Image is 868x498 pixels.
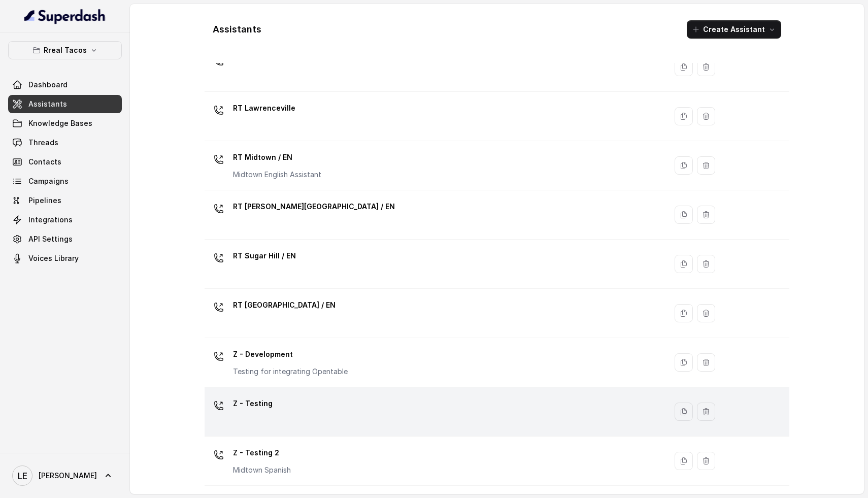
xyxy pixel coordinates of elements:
a: Threads [8,134,122,152]
a: Voices Library [8,249,122,268]
img: light.svg [24,8,106,24]
p: RT [PERSON_NAME][GEOGRAPHIC_DATA] / EN [233,198,395,215]
a: API Settings [8,230,122,248]
span: [PERSON_NAME] [39,471,97,481]
span: Assistants [28,99,67,109]
a: Assistants [8,95,122,113]
button: Rreal Tacos [8,41,122,59]
a: Campaigns [8,172,122,190]
span: Integrations [28,215,73,225]
span: Contacts [28,157,61,167]
a: Pipelines [8,191,122,210]
a: Integrations [8,211,122,229]
a: [PERSON_NAME] [8,461,122,490]
span: Pipelines [28,195,61,206]
span: Voices Library [28,253,79,263]
p: RT Sugar Hill / EN [233,248,296,264]
button: Create Assistant [687,20,781,39]
span: Campaigns [28,176,69,186]
span: Threads [28,138,58,148]
p: Z - Testing [233,395,273,412]
p: Midtown English Assistant [233,170,321,180]
p: RT [GEOGRAPHIC_DATA] / EN [233,297,336,313]
span: Dashboard [28,80,68,90]
h1: Assistants [213,21,261,38]
text: LE [18,471,27,481]
span: Knowledge Bases [28,118,92,128]
a: Knowledge Bases [8,114,122,132]
p: Rreal Tacos [44,44,87,56]
a: Dashboard [8,76,122,94]
p: Z - Development [233,346,348,362]
p: Midtown Spanish [233,465,291,475]
p: RT Lawrenceville [233,100,295,116]
p: RT Midtown / EN [233,149,321,165]
p: Testing for integrating Opentable [233,367,348,377]
p: Z - Testing 2 [233,445,291,461]
a: Contacts [8,153,122,171]
span: API Settings [28,234,73,244]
